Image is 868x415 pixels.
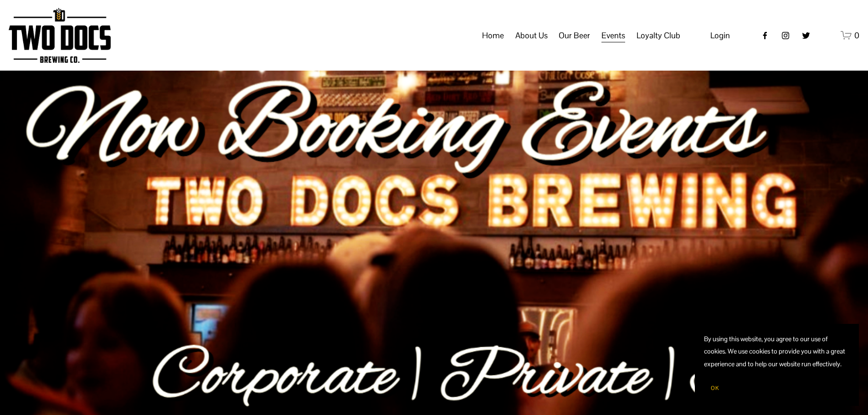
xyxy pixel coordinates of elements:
[515,28,548,43] span: About Us
[637,28,680,43] span: Loyalty Club
[559,28,590,43] span: Our Beer
[482,27,504,44] a: Home
[9,8,111,63] img: Two Docs Brewing Co.
[801,31,811,40] a: twitter-unauth
[601,27,625,44] a: folder dropdown
[704,379,726,397] button: OK
[637,27,680,44] a: folder dropdown
[760,31,770,40] a: Facebook
[559,27,590,44] a: folder dropdown
[601,28,625,43] span: Events
[710,30,730,41] span: Login
[695,324,859,406] section: Cookie banner
[841,30,859,41] a: 0 items in cart
[854,30,859,41] span: 0
[710,28,730,43] a: Login
[711,384,719,392] span: OK
[781,31,790,40] a: instagram-unauth
[515,27,548,44] a: folder dropdown
[704,333,850,370] p: By using this website, you agree to our use of cookies. We use cookies to provide you with a grea...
